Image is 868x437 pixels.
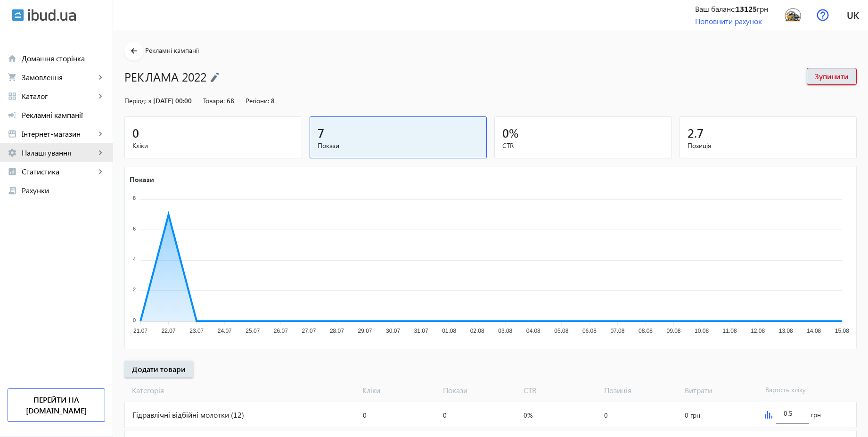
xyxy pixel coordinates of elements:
[498,328,512,334] tspan: 03.08
[133,226,136,231] tspan: 6
[246,328,260,334] tspan: 25.07
[130,174,154,183] text: Покази
[274,328,288,334] tspan: 26.07
[8,388,105,422] a: Перейти на [DOMAIN_NAME]
[22,54,105,63] span: Домашня сторінка
[470,328,484,334] tspan: 02.08
[96,73,105,82] mat-icon: keyboard_arrow_right
[8,129,17,139] mat-icon: storefront
[12,9,24,21] img: ibud.svg
[688,141,849,150] span: Позиція
[442,328,456,334] tspan: 01.08
[22,167,96,176] span: Статистика
[509,125,519,140] span: %
[124,96,151,105] span: Період: з
[526,328,540,334] tspan: 04.08
[189,328,204,334] tspan: 23.07
[302,328,316,334] tspan: 27.07
[688,125,704,140] span: 2.7
[128,45,140,57] mat-icon: arrow_back
[8,167,17,176] mat-icon: analytics
[414,328,428,334] tspan: 31.07
[736,4,757,14] b: 13125
[22,186,105,195] span: Рахунки
[246,96,269,105] span: Регіони:
[386,328,400,334] tspan: 30.07
[502,125,509,140] span: 0
[153,96,192,105] span: [DATE] 00:00
[600,385,681,396] span: Позиція
[639,328,653,334] tspan: 08.08
[22,91,96,101] span: Каталог
[28,9,76,21] img: ibud_text.svg
[817,9,829,21] img: help.svg
[695,16,762,26] a: Поповнити рахунок
[443,411,447,420] span: 0
[582,328,597,334] tspan: 06.08
[807,328,821,334] tspan: 14.08
[8,73,17,82] mat-icon: shopping_cart
[807,68,857,85] button: Зупинити
[22,129,96,139] span: Інтернет-магазин
[695,4,768,14] div: Ваш баланс: грн
[667,328,681,334] tspan: 09.08
[22,110,105,120] span: Рекламні кампанії
[765,411,772,419] img: graph.svg
[8,91,17,101] mat-icon: grid_view
[133,256,136,262] tspan: 4
[133,287,136,292] tspan: 2
[132,141,294,150] span: Кліки
[218,328,232,334] tspan: 24.07
[815,71,849,82] span: Зупинити
[133,317,136,323] tspan: 0
[133,195,136,201] tspan: 8
[271,96,275,105] span: 8
[96,129,105,139] mat-icon: keyboard_arrow_right
[554,328,568,334] tspan: 05.08
[227,96,234,105] span: 68
[723,328,737,334] tspan: 11.08
[124,385,359,396] span: Категорія
[145,46,199,55] span: Рекламні кампанії
[318,141,479,150] span: Покази
[811,410,821,420] span: грн
[502,141,664,150] span: CTR
[610,328,624,334] tspan: 07.08
[681,385,762,396] span: Витрати
[96,148,105,157] mat-icon: keyboard_arrow_right
[8,54,17,63] mat-icon: home
[96,91,105,101] mat-icon: keyboard_arrow_right
[439,385,520,396] span: Покази
[22,73,96,82] span: Замовлення
[363,411,367,420] span: 0
[779,328,793,334] tspan: 13.08
[751,328,765,334] tspan: 12.08
[359,385,439,396] span: Кліки
[520,385,600,396] span: CTR
[125,402,359,428] div: Гідравлічні відбійні молотки (12)
[524,411,532,420] span: 0%
[124,361,193,378] button: Додати товари
[133,328,147,334] tspan: 21.07
[22,148,96,157] span: Налаштування
[8,110,17,120] mat-icon: campaign
[330,328,344,334] tspan: 28.07
[835,328,849,334] tspan: 15.08
[762,385,842,396] span: Вартість кліку
[132,125,139,140] span: 0
[132,364,186,374] span: Додати товари
[8,148,17,157] mat-icon: settings
[124,68,797,85] h1: РЕКЛАМА 2022
[96,167,105,176] mat-icon: keyboard_arrow_right
[358,328,372,334] tspan: 29.07
[162,328,176,334] tspan: 22.07
[847,9,859,21] span: uk
[8,186,17,195] mat-icon: receipt_long
[203,96,225,105] span: Товари:
[782,4,803,25] img: 2835465994ca900dac9717979007878-ca6cc262ac.jpg
[685,411,700,420] span: 0 грн
[604,411,608,420] span: 0
[695,328,709,334] tspan: 10.08
[318,125,324,140] span: 7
